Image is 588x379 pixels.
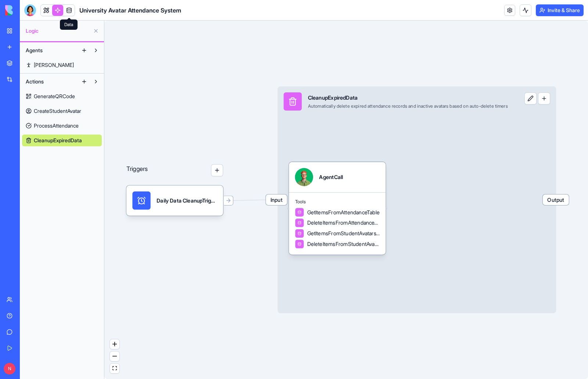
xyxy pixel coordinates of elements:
[22,135,102,146] a: CleanupExpiredData
[26,27,90,35] span: Logic
[126,185,223,215] div: Daily Data CleanupTrigger
[110,351,119,361] button: zoom out
[5,5,51,15] img: logo
[60,19,78,30] div: Data
[319,173,343,181] div: AgentCall
[22,59,102,71] a: [PERSON_NAME]
[22,76,78,87] button: Actions
[126,140,223,216] div: Triggers
[277,86,556,313] div: InputCleanupExpiredDataAutomatically delete expired attendance records and inactive avatars based...
[34,122,79,129] span: ProcessAttendance
[22,120,102,132] a: ProcessAttendance
[110,364,119,373] button: fit view
[543,194,569,205] span: Output
[157,197,217,204] div: Daily Data CleanupTrigger
[79,6,181,15] span: University Avatar Attendance System
[289,162,386,255] div: AgentCallToolsGetItemsFromAttendanceTableDeleteItemsFromAttendanceTableGetItemsFromStudentAvatars...
[22,90,102,102] a: GenerateQRCode
[22,44,78,56] button: Agents
[295,199,380,204] span: Tools
[307,219,380,227] span: DeleteItemsFromAttendanceTable
[34,93,75,100] span: GenerateQRCode
[22,105,102,117] a: CreateStudentAvatar
[266,194,287,205] span: Input
[225,200,276,201] g: Edge from 68de8b6fc38f53608abf0707 to 68de8b66c38f53608abf0702
[536,4,584,16] button: Invite & Share
[110,339,119,349] button: zoom in
[34,137,82,144] span: CleanupExpiredData
[4,363,15,375] span: N
[26,47,43,54] span: Agents
[307,240,380,248] span: DeleteItemsFromStudentAvatarsTable
[308,94,508,101] div: CleanupExpiredData
[307,230,380,237] span: GetItemsFromStudentAvatarsTable
[34,107,81,115] span: CreateStudentAvatar
[34,61,74,69] span: [PERSON_NAME]
[126,164,148,176] p: Triggers
[308,103,508,109] div: Automatically delete expired attendance records and inactive avatars based on auto-delete timers
[26,78,44,85] span: Actions
[307,208,380,216] span: GetItemsFromAttendanceTable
